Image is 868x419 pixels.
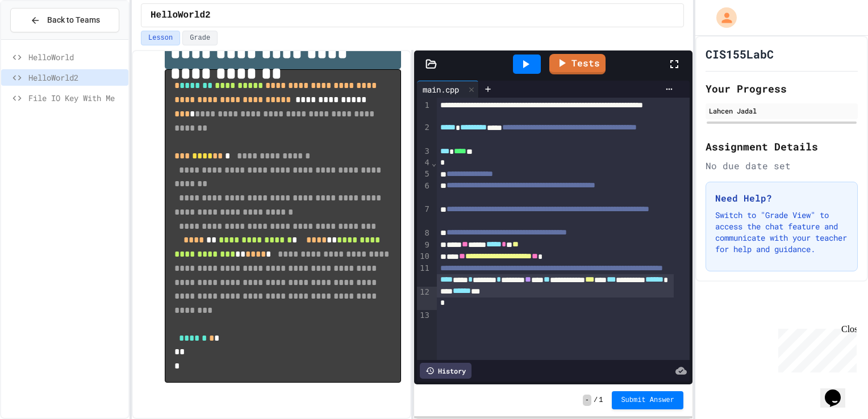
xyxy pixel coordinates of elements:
[417,228,431,240] div: 8
[47,14,100,26] span: Back to Teams
[706,81,858,97] h2: Your Progress
[704,5,740,31] div: My Account
[594,396,598,405] span: /
[621,396,674,405] span: Submit Answer
[417,310,431,321] div: 13
[715,209,848,255] p: Switch to "Grade View" to access the chat feature and communicate with your teacher for help and ...
[417,83,465,95] div: main.cpp
[417,263,431,287] div: 11
[417,240,431,252] div: 9
[709,106,854,116] div: Lahcen Jadal
[417,251,431,263] div: 10
[612,391,683,409] button: Submit Answer
[583,395,591,406] span: -
[706,159,858,173] div: No due date set
[417,81,479,98] div: main.cpp
[5,5,78,72] div: Chat with us now!Close
[820,374,857,408] iframe: chat widget
[417,146,431,158] div: 3
[774,324,857,372] iframe: chat widget
[549,54,606,74] a: Tests
[599,396,603,405] span: 1
[706,46,774,62] h1: CIS155LabC
[706,139,858,154] h2: Assignment Details
[141,31,180,45] button: Lesson
[417,169,431,181] div: 5
[417,122,431,146] div: 2
[182,31,218,45] button: Grade
[28,51,124,63] span: HelloWorld
[715,191,848,205] h3: Need Help?
[28,72,124,83] span: HelloWorld2
[10,8,119,32] button: Back to Teams
[417,157,431,169] div: 4
[417,181,431,204] div: 6
[417,287,431,311] div: 12
[28,92,124,104] span: File IO Key With Me
[417,100,431,122] div: 1
[420,363,471,379] div: History
[431,158,437,167] span: Fold line
[151,9,211,22] span: HelloWorld2
[417,204,431,228] div: 7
